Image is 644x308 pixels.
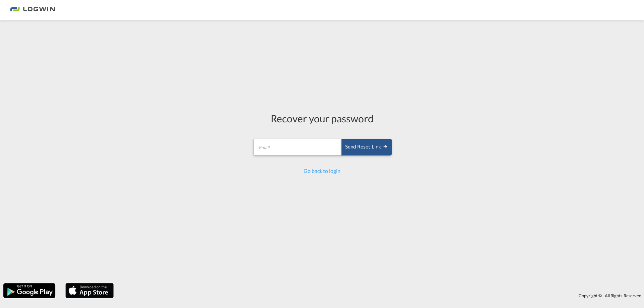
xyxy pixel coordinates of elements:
[341,139,392,156] button: SEND RESET LINK
[65,283,114,299] img: apple.png
[252,111,392,125] div: Recover your password
[253,139,342,156] input: Email
[10,3,55,18] img: bc73a0e0d8c111efacd525e4c8ad7d32.png
[117,290,644,301] div: Copyright © . All Rights Reserved
[383,144,388,149] md-icon: icon-arrow-right
[304,168,340,174] a: Go back to login
[3,283,56,299] img: google.png
[345,143,388,151] div: Send reset link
